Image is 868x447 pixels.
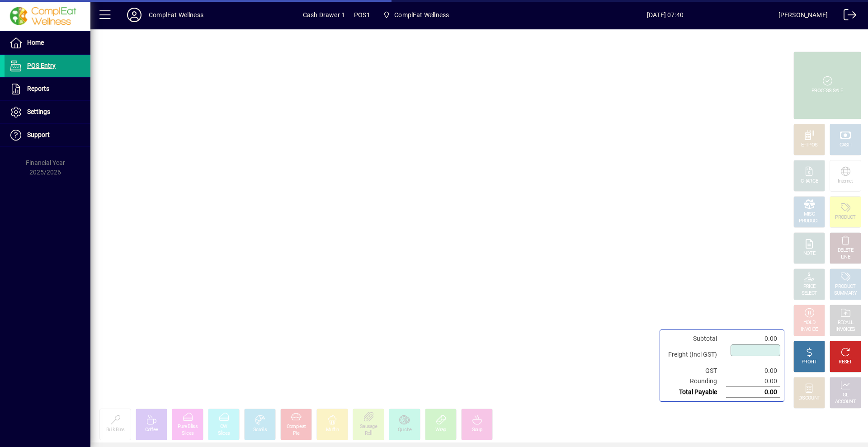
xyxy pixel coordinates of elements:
div: EFTPOS [801,142,818,149]
div: Slices [218,430,230,437]
div: PRODUCT [835,283,855,290]
div: DISCOUNT [798,395,820,402]
div: GL [843,392,849,399]
td: Subtotal [664,334,726,344]
div: Sausage [360,423,377,430]
span: Support [27,131,50,138]
div: Pie [293,430,299,437]
a: Settings [5,101,90,123]
td: Total Payable [664,387,726,398]
a: Support [5,124,90,146]
td: Freight (Incl GST) [664,344,726,366]
div: Internet [838,178,853,185]
div: ComplEat Wellness [149,8,203,22]
div: ACCOUNT [835,399,856,405]
div: RECALL [838,320,854,326]
span: Settings [27,108,50,115]
div: NOTE [803,250,815,257]
div: PROFIT [802,359,817,366]
a: Home [5,32,90,54]
div: HOLD [803,320,815,326]
a: Logout [837,2,857,31]
div: Bulk Bins [106,427,125,433]
button: Profile [120,7,149,23]
td: Rounding [664,376,726,387]
span: Home [27,39,44,46]
div: Coffee [145,427,158,433]
div: PRODUCT [835,214,855,221]
span: Reports [27,85,49,92]
span: Cash Drawer 1 [303,8,345,22]
span: POS Entry [27,62,56,69]
div: CHARGE [801,178,818,185]
td: GST [664,366,726,376]
div: Scrolls [253,427,267,433]
div: PRICE [803,283,816,290]
div: RESET [839,359,852,366]
div: MISC [804,211,815,218]
td: 0.00 [726,387,780,398]
div: CASH [840,142,851,149]
div: Pure Bliss [178,423,198,430]
div: [PERSON_NAME] [778,8,828,22]
div: SELECT [802,290,817,297]
div: Slices [182,430,194,437]
span: ComplEat Wellness [394,8,449,22]
div: Roll [365,430,372,437]
div: Quiche [398,427,412,433]
span: ComplEat Wellness [379,7,453,23]
td: 0.00 [726,376,780,387]
div: INVOICE [801,326,817,333]
span: [DATE] 07:40 [552,8,778,22]
div: PRODUCT [799,218,819,225]
div: PROCESS SALE [811,88,843,94]
div: Compleat [287,423,306,430]
div: INVOICES [835,326,855,333]
div: CW [220,423,227,430]
td: 0.00 [726,366,780,376]
span: POS1 [354,8,370,22]
div: DELETE [838,247,853,254]
div: Wrap [435,427,446,433]
div: LINE [841,254,850,261]
div: Soup [472,427,482,433]
div: Muffin [326,427,339,433]
td: 0.00 [726,334,780,344]
a: Reports [5,78,90,100]
div: SUMMARY [834,290,857,297]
